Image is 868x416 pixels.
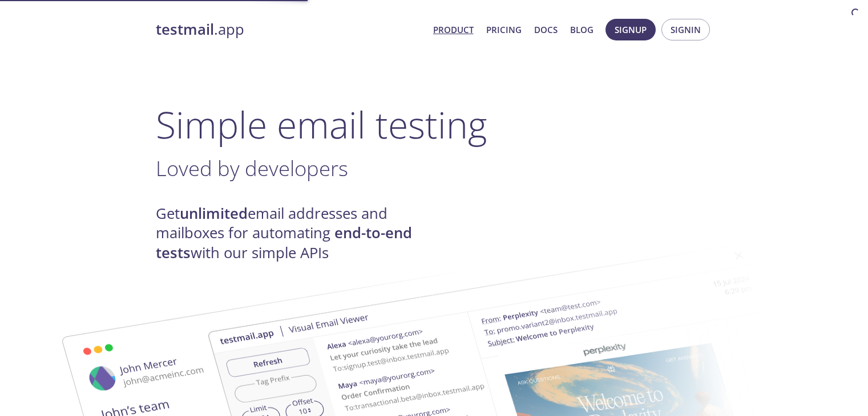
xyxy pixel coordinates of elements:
[156,20,424,39] a: testmail.app
[156,223,412,262] strong: end-to-end tests
[433,22,474,37] a: Product
[486,22,522,37] a: Pricing
[156,154,348,182] span: Loved by developers
[570,22,594,37] a: Blog
[180,203,248,223] strong: unlimited
[156,204,434,263] h4: Get email addresses and mailboxes for automating with our simple APIs
[671,22,701,37] span: Signin
[156,103,713,146] h1: Simple email testing
[605,19,656,40] button: Signup
[661,19,710,40] button: Signin
[534,22,558,37] a: Docs
[615,22,647,37] span: Signup
[156,19,214,39] strong: testmail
